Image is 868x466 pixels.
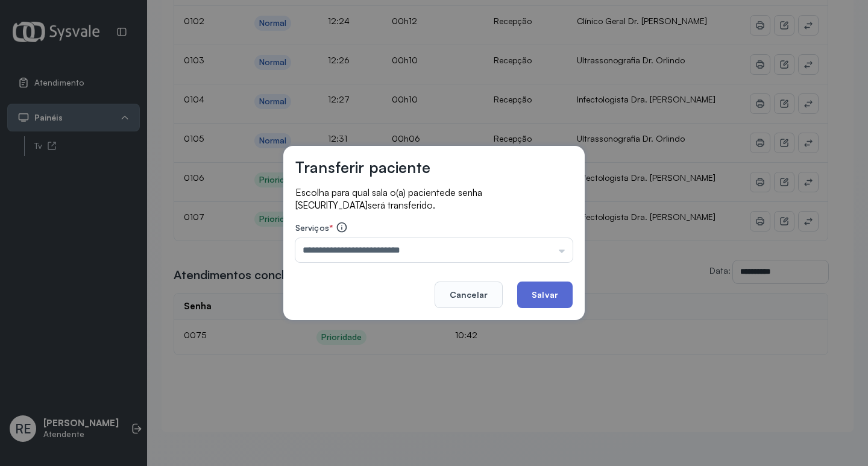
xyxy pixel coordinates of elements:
p: Escolha para qual sala o(a) paciente será transferido. [295,186,573,212]
button: Cancelar [435,282,503,308]
button: Salvar [517,282,573,308]
span: Serviços [295,222,329,233]
h3: Transferir paciente [295,158,430,177]
span: de senha [SECURITY_DATA] [295,187,482,211]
